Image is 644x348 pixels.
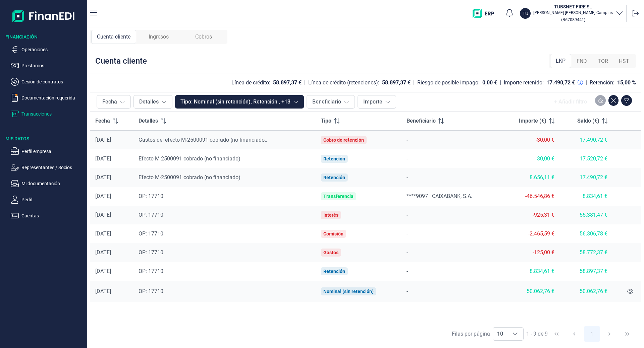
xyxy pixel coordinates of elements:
[91,30,136,44] div: Cuenta cliente
[95,268,128,275] div: [DATE]
[493,328,507,340] span: 10
[358,95,396,109] button: Importe
[584,326,600,342] button: Page 1
[407,193,472,199] span: ****9097 | CAIXABANK, S.A.
[505,212,554,218] div: -925,31 €
[139,117,158,125] span: Detalles
[21,147,85,155] p: Perfil empresa
[548,326,565,342] button: First Page
[139,230,163,237] span: OP: 17710
[323,194,354,199] div: Transferencia
[21,110,85,118] p: Transacciones
[139,268,163,274] span: OP: 17710
[586,79,587,87] div: |
[21,163,85,171] p: Representantes / Socios
[139,249,163,256] span: OP: 17710
[95,230,128,237] div: [DATE]
[11,196,85,204] button: Perfil
[505,155,554,162] div: 30,00 €
[139,155,240,162] span: Efecto M-2500091 cobrado (no financiado)
[565,137,607,143] div: 17.490,72 €
[97,33,130,41] span: Cuenta cliente
[505,230,554,237] div: -2.465,59 €
[308,79,379,86] div: Línea de crédito (retenciones):
[323,250,338,255] div: Gastos
[95,117,110,125] span: Fecha
[195,33,212,41] span: Cobros
[181,30,226,44] div: Cobros
[407,137,408,143] span: -
[11,180,85,188] button: Mi documentación
[323,231,343,236] div: Comisión
[139,174,240,181] span: Efecto M-2500091 cobrado (no financiado)
[21,212,85,220] p: Cuentas
[520,3,624,23] button: TUTUBSNET FIRE SL[PERSON_NAME] [PERSON_NAME] Campins(B67089441)
[95,249,128,256] div: [DATE]
[21,180,85,188] p: Mi documentación
[11,147,85,155] button: Perfil empresa
[407,212,408,218] span: -
[533,3,613,10] h3: TUBSNET FIRE SL
[139,193,163,199] span: OP: 17710
[565,230,607,237] div: 56.306,78 €
[95,56,147,66] div: Cuenta cliente
[571,55,592,68] div: FND
[11,212,85,220] button: Cuentas
[407,174,408,181] span: -
[175,95,304,109] button: Tipo: Nominal (sin retención), Retención , +13
[323,269,345,274] div: Retención
[139,288,163,294] span: OP: 17710
[500,79,501,87] div: |
[139,137,269,143] span: Gastos del efecto M-2500091 cobrado (no financiado...
[505,268,554,275] div: 8.834,61 €
[407,268,408,274] span: -
[407,155,408,162] span: -
[323,175,345,180] div: Retención
[601,326,618,342] button: Next Page
[95,137,128,143] div: [DATE]
[565,268,607,275] div: 58.897,37 €
[304,79,306,87] div: |
[11,110,85,118] button: Transacciones
[95,174,128,181] div: [DATE]
[95,212,128,218] div: [DATE]
[619,326,635,342] button: Last Page
[149,33,169,41] span: Ingresos
[505,249,554,256] div: -125,00 €
[136,30,181,44] div: Ingresos
[407,117,436,125] span: Beneficiario
[590,79,614,86] div: Retención:
[413,79,415,87] div: |
[550,54,571,68] div: LKP
[519,117,546,125] span: Importe (€)
[323,156,345,161] div: Retención
[592,55,613,68] div: TOR
[617,79,636,86] div: 15,00 %
[323,289,374,294] div: Nominal (sin retención)
[307,95,355,109] button: Beneficiario
[533,10,613,15] p: [PERSON_NAME] [PERSON_NAME] Campins
[565,288,607,295] div: 50.062,76 €
[565,155,607,162] div: 17.520,72 €
[556,57,566,65] span: LKP
[139,212,163,218] span: OP: 17710
[11,94,85,102] button: Documentación requerida
[12,5,75,27] img: Logo de aplicación
[11,78,85,86] button: Cesión de contratos
[505,174,554,181] div: 8.656,11 €
[505,288,554,295] div: 50.062,76 €
[95,288,128,295] div: [DATE]
[565,249,607,256] div: 58.772,37 €
[523,10,528,17] p: TU
[482,79,497,86] div: 0,00 €
[407,230,408,237] span: -
[565,193,607,200] div: 8.834,61 €
[21,94,85,102] p: Documentación requerida
[21,62,85,70] p: Préstamos
[407,288,408,294] span: -
[598,57,608,65] span: TOR
[565,212,607,218] div: 55.381,47 €
[505,193,554,200] div: -46.546,86 €
[323,137,364,143] div: Cobro de retención
[95,193,128,200] div: [DATE]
